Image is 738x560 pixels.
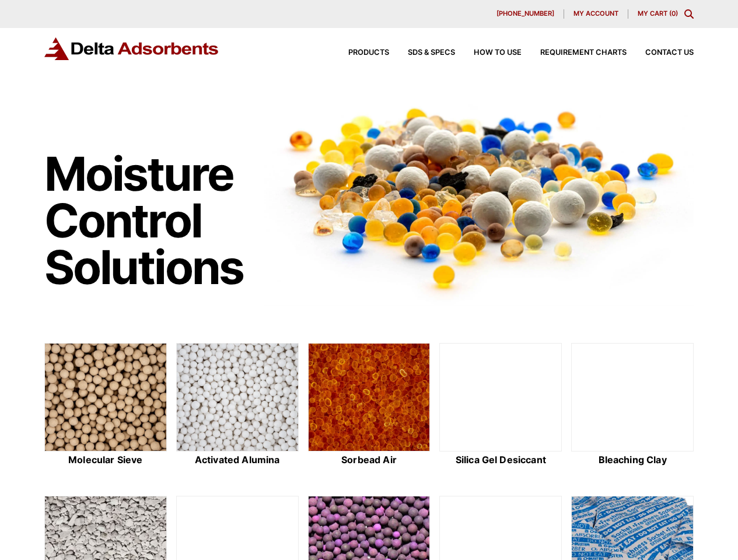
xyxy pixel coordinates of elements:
[348,49,389,57] span: Products
[176,343,299,467] a: Activated Alumina
[540,49,627,57] span: Requirement Charts
[44,343,167,467] a: Molecular Sieve
[330,49,389,57] a: Products
[522,49,627,57] a: Requirement Charts
[496,10,554,17] span: [PHONE_NUMBER]
[571,343,694,467] a: Bleaching Clay
[564,9,628,19] a: My account
[571,454,694,466] h2: Bleaching Clay
[408,49,455,57] span: SDS & SPECS
[573,10,618,17] span: My account
[264,88,694,306] img: Image
[684,9,694,19] div: Toggle Modal Content
[439,454,562,466] h2: Silica Gel Desiccant
[389,49,455,57] a: SDS & SPECS
[44,150,253,290] h1: Moisture Control Solutions
[176,454,299,466] h2: Activated Alumina
[638,9,678,17] a: My Cart (0)
[645,49,694,57] span: Contact Us
[455,49,522,57] a: How to Use
[308,343,431,467] a: Sorbead Air
[44,454,167,466] h2: Molecular Sieve
[627,49,694,57] a: Contact Us
[474,49,522,57] span: How to Use
[44,37,219,60] img: Delta Adsorbents
[439,343,562,467] a: Silica Gel Desiccant
[671,9,676,17] span: 0
[308,454,431,466] h2: Sorbead Air
[487,9,564,19] a: [PHONE_NUMBER]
